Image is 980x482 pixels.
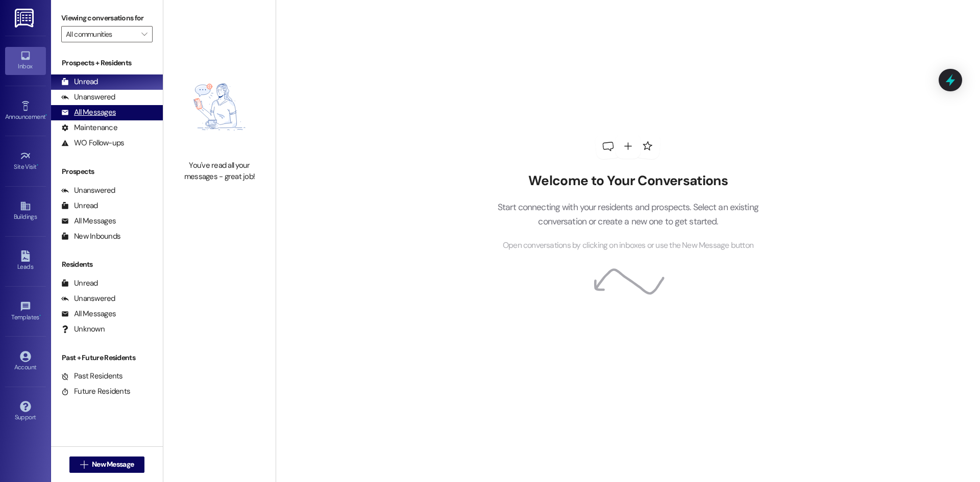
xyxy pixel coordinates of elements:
[5,47,46,74] a: Inbox
[61,371,123,382] div: Past Residents
[61,200,98,211] div: Unread
[5,298,46,325] a: Templates •
[5,147,46,175] a: Site Visit •
[482,173,774,189] h2: Welcome to Your Conversations
[51,58,163,68] div: Prospects + Residents
[61,278,98,289] div: Unread
[61,10,153,26] label: Viewing conversations for
[66,26,136,42] input: All communities
[61,293,115,304] div: Unanswered
[175,59,264,155] img: empty-state
[5,348,46,375] a: Account
[61,309,116,319] div: All Messages
[69,456,145,473] button: New Message
[39,312,41,319] span: •
[61,92,115,103] div: Unanswered
[15,9,36,28] img: ResiDesk Logo
[61,138,124,148] div: WO Follow-ups
[5,197,46,225] a: Buildings
[61,324,105,335] div: Unknown
[61,107,116,118] div: All Messages
[51,166,163,177] div: Prospects
[503,239,753,252] span: Open conversations by clicking on inboxes or use the New Message button
[61,231,120,242] div: New Inbounds
[61,386,130,397] div: Future Residents
[61,216,116,226] div: All Messages
[482,200,774,229] p: Start connecting with your residents and prospects. Select an existing conversation or create a n...
[61,122,117,133] div: Maintenance
[5,247,46,275] a: Leads
[61,185,115,196] div: Unanswered
[37,162,38,169] span: •
[5,398,46,425] a: Support
[51,352,163,363] div: Past + Future Residents
[92,459,134,470] span: New Message
[51,259,163,270] div: Residents
[45,112,47,119] span: •
[61,77,98,87] div: Unread
[141,30,147,38] i: 
[80,461,88,469] i: 
[175,160,264,182] div: You've read all your messages - great job!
